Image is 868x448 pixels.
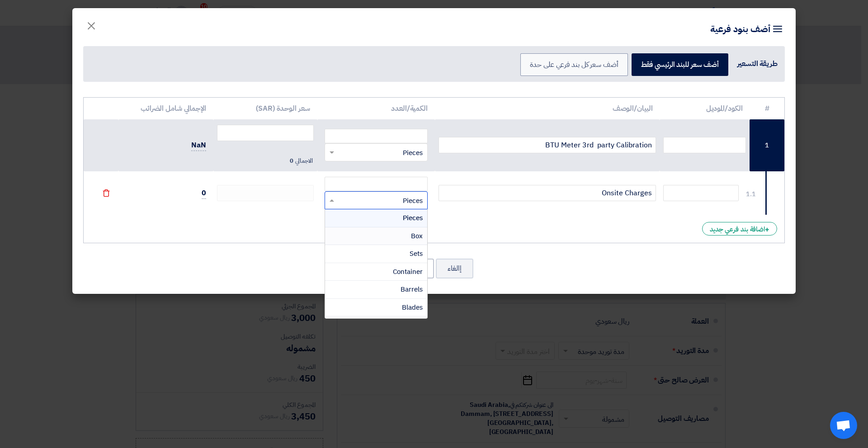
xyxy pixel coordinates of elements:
div: طريقة التسعير [737,58,778,69]
input: أضف وصف البند [439,185,656,201]
th: البيان/الوصف [435,98,660,119]
h4: أضف بنود فرعية [710,23,785,35]
span: Barrels [401,284,423,294]
span: الاجمالي [295,156,312,165]
div: Open chat [830,412,857,439]
span: Pieces [403,148,423,158]
th: سعر الوحدة (SAR) [213,98,317,119]
input: Price in EGP [325,129,428,143]
span: Pieces [403,196,423,206]
button: Close [79,14,104,33]
span: Box [411,231,423,241]
th: الكود/الموديل [660,98,750,119]
th: # [750,98,784,119]
span: 0 [202,188,206,199]
button: إالغاء [436,259,473,278]
span: × [86,12,97,39]
span: Container [393,267,423,277]
th: الكمية/العدد [317,98,435,119]
input: Price in EGP [325,177,428,191]
span: Sets [410,249,423,259]
label: أضف سعر للبند الرئيسي فقط [632,53,729,76]
span: + [765,224,769,235]
span: Blades [402,302,423,312]
span: 0 [290,156,293,165]
span: Pieces [403,213,423,223]
div: اضافة بند فرعي جديد [702,222,777,236]
span: NaN [191,140,206,151]
th: الإجمالي شامل الضرائب [118,98,213,119]
div: 1.1 [746,189,756,199]
input: أضف وصف البند [439,137,656,153]
td: 1 [750,119,784,172]
label: أضف سعر كل بند فرعي على حدة [520,53,627,76]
